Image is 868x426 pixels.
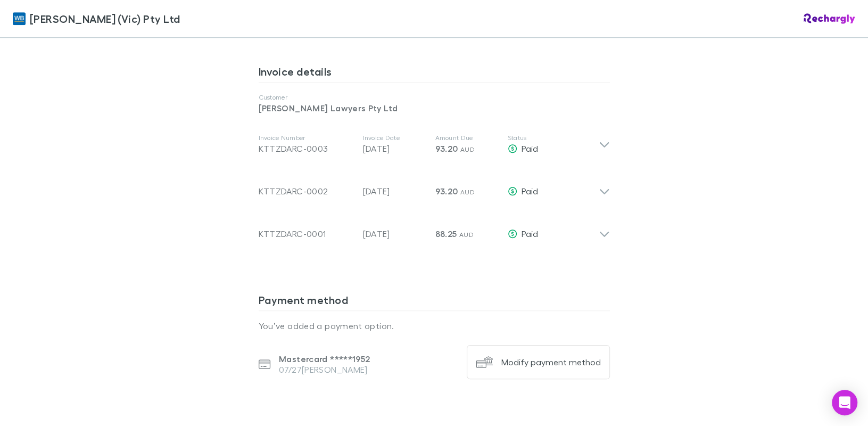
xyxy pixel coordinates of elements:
[460,145,475,153] span: AUD
[259,142,354,155] div: KTTZDARC-0003
[522,143,538,153] span: Paid
[259,93,610,102] p: Customer
[522,228,538,239] span: Paid
[363,142,427,155] p: [DATE]
[259,134,354,142] p: Invoice Number
[363,227,427,240] p: [DATE]
[501,357,601,367] div: Modify payment method
[13,12,26,25] img: William Buck (Vic) Pty Ltd's Logo
[804,13,855,24] img: Rechargly Logo
[435,186,458,196] span: 93.20
[250,166,618,208] div: KTTZDARC-0002[DATE]93.20 AUDPaid
[259,102,610,114] p: [PERSON_NAME] Lawyers Pty Ltd
[467,345,610,379] button: Modify payment method
[435,134,499,142] p: Amount Due
[832,390,857,415] div: Open Intercom Messenger
[459,231,474,239] span: AUD
[508,134,599,142] p: Status
[279,364,370,375] p: 07/27 [PERSON_NAME]
[259,319,610,332] p: You’ve added a payment option.
[522,186,538,196] span: Paid
[476,354,493,371] img: Modify payment method's Logo
[250,208,618,251] div: KTTZDARC-0001[DATE]88.25 AUDPaid
[460,188,475,196] span: AUD
[259,293,610,310] h3: Payment method
[363,185,427,198] p: [DATE]
[435,143,458,154] span: 93.20
[435,228,457,239] span: 88.25
[30,11,180,27] span: [PERSON_NAME] (Vic) Pty Ltd
[363,134,427,142] p: Invoice Date
[259,185,354,198] div: KTTZDARC-0002
[250,123,618,166] div: Invoice NumberKTTZDARC-0003Invoice Date[DATE]Amount Due93.20 AUDStatusPaid
[259,227,354,240] div: KTTZDARC-0001
[259,65,610,82] h3: Invoice details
